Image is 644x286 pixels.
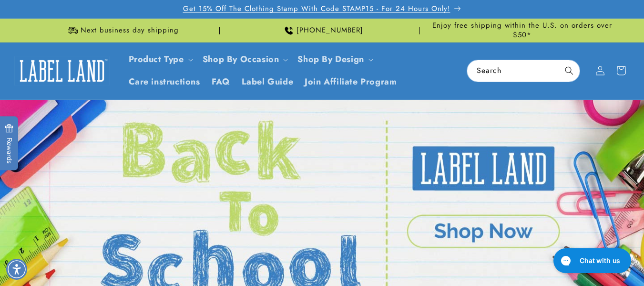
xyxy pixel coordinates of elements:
[296,26,363,35] span: [PHONE_NUMBER]
[297,53,364,65] a: Shop By Design
[81,26,179,35] span: Next business day shipping
[236,71,299,93] a: Label Guide
[224,19,420,42] div: Announcement
[203,54,279,65] span: Shop By Occasion
[14,56,110,85] img: Label Land
[549,245,634,276] iframe: Gorgias live chat messenger
[24,19,220,42] div: Announcement
[5,124,14,163] span: Rewards
[242,76,294,87] span: Label Guide
[11,53,113,89] a: Label Land
[6,259,27,280] div: Accessibility Menu
[123,71,206,93] a: Care instructions
[183,4,450,14] span: Get 15% Off The Clothing Stamp With Code STAMP15 - For 24 Hours Only!
[424,19,620,42] div: Announcement
[305,76,397,87] span: Join Affiliate Program
[292,48,377,71] summary: Shop By Design
[206,71,236,93] a: FAQ
[424,21,620,40] span: Enjoy free shipping within the U.S. on orders over $50*
[129,53,184,65] a: Product Type
[299,71,402,93] a: Join Affiliate Program
[559,60,580,81] button: Search
[129,76,200,87] span: Care instructions
[197,48,292,71] summary: Shop By Occasion
[212,76,230,87] span: FAQ
[123,48,197,71] summary: Product Type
